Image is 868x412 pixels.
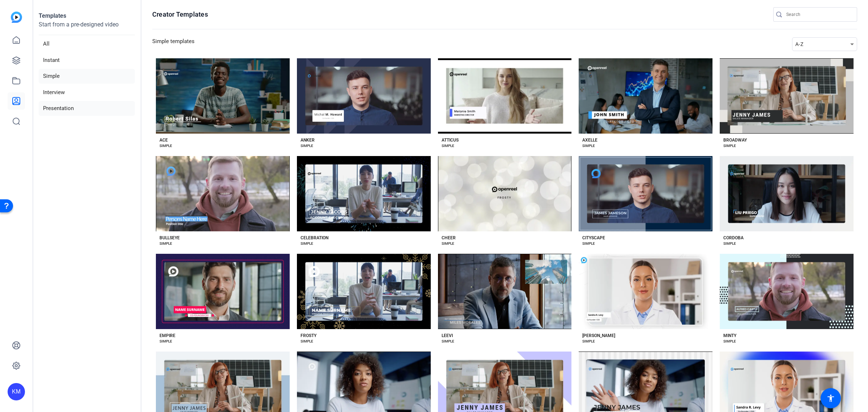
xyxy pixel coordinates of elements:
div: ACE [159,137,168,143]
div: [PERSON_NAME] [582,333,615,339]
button: Template image [720,156,854,231]
div: SIMPLE [582,143,595,149]
button: Template image [438,156,572,231]
li: Instant [39,53,135,68]
div: SIMPLE [159,143,172,149]
button: Template image [156,254,290,329]
button: Template image [720,254,854,329]
div: SIMPLE [442,143,454,149]
div: BROADWAY [723,137,747,143]
div: EMPIRE [159,333,175,339]
li: Interview [39,85,135,100]
button: Template image [297,254,431,329]
mat-icon: accessibility [826,394,835,403]
div: BULLSEYE [159,235,180,241]
p: Start from a pre-designed video [39,20,135,35]
div: SIMPLE [301,241,313,247]
div: MINTY [723,333,736,339]
div: SIMPLE [442,339,454,344]
div: ANKER [301,137,315,143]
button: Template image [297,156,431,231]
div: ATTICUS [442,137,459,143]
input: Search [786,10,851,19]
div: AXELLE [582,137,597,143]
div: SIMPLE [301,143,313,149]
li: Presentation [39,101,135,116]
button: Template image [579,58,712,134]
h1: Creator Templates [152,10,208,19]
span: A-Z [795,41,803,47]
button: Template image [438,254,572,329]
div: CHEER [442,235,456,241]
li: Simple [39,69,135,84]
div: SIMPLE [159,241,172,247]
div: SIMPLE [159,339,172,344]
div: SIMPLE [723,339,736,344]
div: SIMPLE [582,339,595,344]
div: CELEBRATION [301,235,328,241]
button: Template image [297,58,431,134]
h3: Simple templates [152,37,195,51]
button: Template image [156,58,290,134]
strong: Templates [39,12,66,19]
div: FROSTY [301,333,316,339]
div: SIMPLE [442,241,454,247]
div: SIMPLE [723,143,736,149]
div: SIMPLE [582,241,595,247]
button: Template image [579,254,712,329]
div: LEEVI [442,333,453,339]
div: SIMPLE [723,241,736,247]
div: CORDOBA [723,235,744,241]
img: blue-gradient.svg [11,12,22,23]
button: Template image [579,156,712,231]
li: All [39,37,135,51]
div: KM [8,383,25,400]
div: SIMPLE [301,339,313,344]
button: Template image [156,156,290,231]
button: Template image [720,58,854,134]
button: Template image [438,58,572,134]
div: CITYSCAPE [582,235,605,241]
